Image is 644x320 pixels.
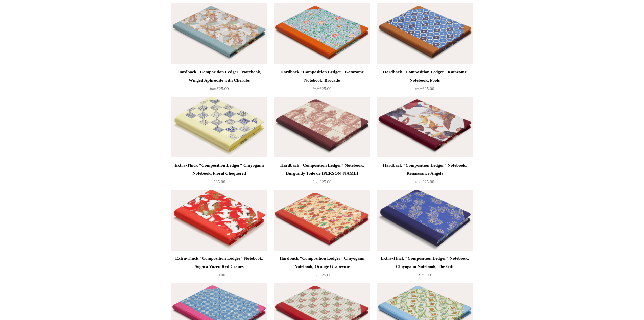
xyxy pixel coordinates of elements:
[274,254,370,282] a: Hardback "Composition Ledger" Chiyogami Notebook, Orange Grapevine from£25.00
[274,190,370,251] img: Hardback "Composition Ledger" Chiyogami Notebook, Orange Grapevine
[274,97,370,157] img: Hardback "Composition Ledger" Notebook, Burgundy Toile de Jouy
[213,272,225,277] span: £50.00
[171,68,267,96] a: Hardback "Composition Ledger" Notebook, Winged Aphrodite with Cherubs from£25.00
[377,190,473,251] img: Extra-Thick "Composition Ledger" Notebook, Chiyogami Notebook, The Gift
[274,97,370,157] a: Hardback "Composition Ledger" Notebook, Burgundy Toile de Jouy Hardback "Composition Ledger" Note...
[274,68,370,96] a: Hardback "Composition Ledger" Katazome Notebook, Brocade from£25.00
[276,161,368,177] div: Hardback "Composition Ledger" Notebook, Burgundy Toile de [PERSON_NAME]
[171,190,267,251] img: Extra-Thick "Composition Ledger" Notebook, Sogara Yuzen Red Cranes
[419,272,431,277] span: £35.00
[377,97,473,157] a: Hardback "Composition Ledger" Notebook, Renaissance Angels Hardback "Composition Ledger" Notebook...
[377,68,473,96] a: Hardback "Composition Ledger" Katazome Notebook, Pools from£25.00
[313,273,319,277] span: from
[313,179,332,184] span: £25.00
[274,3,370,64] img: Hardback "Composition Ledger" Katazome Notebook, Brocade
[313,87,319,91] span: from
[210,86,229,91] span: £25.00
[274,161,370,189] a: Hardback "Composition Ledger" Notebook, Burgundy Toile de [PERSON_NAME] from£25.00
[377,190,473,251] a: Extra-Thick "Composition Ledger" Notebook, Chiyogami Notebook, The Gift Extra-Thick "Composition ...
[276,68,368,84] div: Hardback "Composition Ledger" Katazome Notebook, Brocade
[415,179,434,184] span: £25.00
[171,97,267,157] a: Extra-Thick "Composition Ledger" Chiyogami Notebook, Floral Chequered Extra-Thick "Composition Le...
[313,272,332,277] span: £25.00
[377,3,473,64] a: Hardback "Composition Ledger" Katazome Notebook, Pools Hardback "Composition Ledger" Katazome Not...
[171,3,267,64] a: Hardback "Composition Ledger" Notebook, Winged Aphrodite with Cherubs Hardback "Composition Ledge...
[313,180,319,184] span: from
[173,68,266,84] div: Hardback "Composition Ledger" Notebook, Winged Aphrodite with Cherubs
[173,254,266,271] div: Extra-Thick "Composition Ledger" Notebook, Sogara Yuzen Red Cranes
[171,190,267,251] a: Extra-Thick "Composition Ledger" Notebook, Sogara Yuzen Red Cranes Extra-Thick "Composition Ledge...
[377,97,473,157] img: Hardback "Composition Ledger" Notebook, Renaissance Angels
[276,254,368,271] div: Hardback "Composition Ledger" Chiyogami Notebook, Orange Grapevine
[378,254,471,271] div: Extra-Thick "Composition Ledger" Notebook, Chiyogami Notebook, The Gift
[313,86,332,91] span: £25.00
[171,254,267,282] a: Extra-Thick "Composition Ledger" Notebook, Sogara Yuzen Red Cranes £50.00
[274,190,370,251] a: Hardback "Composition Ledger" Chiyogami Notebook, Orange Grapevine Hardback "Composition Ledger" ...
[378,68,471,84] div: Hardback "Composition Ledger" Katazome Notebook, Pools
[274,3,370,64] a: Hardback "Composition Ledger" Katazome Notebook, Brocade Hardback "Composition Ledger" Katazome N...
[173,161,266,177] div: Extra-Thick "Composition Ledger" Chiyogami Notebook, Floral Chequered
[171,3,267,64] img: Hardback "Composition Ledger" Notebook, Winged Aphrodite with Cherubs
[415,180,422,184] span: from
[377,254,473,282] a: Extra-Thick "Composition Ledger" Notebook, Chiyogami Notebook, The Gift £35.00
[415,86,434,91] span: £25.00
[171,97,267,157] img: Extra-Thick "Composition Ledger" Chiyogami Notebook, Floral Chequered
[377,161,473,189] a: Hardback "Composition Ledger" Notebook, Renaissance Angels from£25.00
[171,161,267,189] a: Extra-Thick "Composition Ledger" Chiyogami Notebook, Floral Chequered £35.00
[213,179,225,184] span: £35.00
[378,161,471,177] div: Hardback "Composition Ledger" Notebook, Renaissance Angels
[210,87,217,91] span: from
[415,87,422,91] span: from
[377,3,473,64] img: Hardback "Composition Ledger" Katazome Notebook, Pools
